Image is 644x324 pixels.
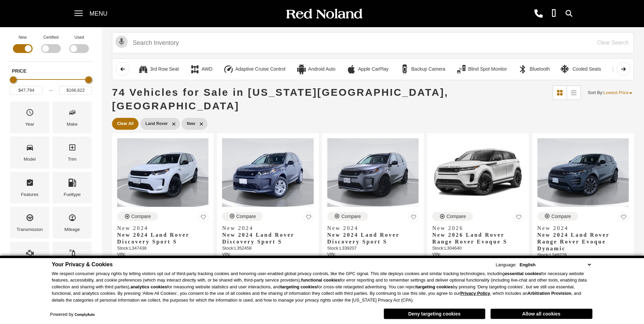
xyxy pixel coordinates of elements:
[619,212,629,225] button: Save Vehicle
[112,32,634,53] input: Search Inventory
[537,212,578,221] button: Compare Vehicle
[68,107,76,121] span: Make
[432,225,523,245] a: New 2026New 2026 Land Rover Range Rover Evoque S
[327,138,419,207] img: 2024 Land Rover Discovery Sport S
[518,64,528,74] div: Bluetooth
[222,225,308,232] span: New 2024
[10,76,17,83] div: Minimum Price
[8,34,93,61] div: Filter by Vehicle Type
[10,74,92,95] div: Price
[26,212,34,226] span: Transmission
[68,212,76,226] span: Mileage
[460,291,490,296] a: Privacy Policy
[26,142,34,156] span: Model
[505,271,541,276] strong: essential cookies
[10,207,49,238] div: TransmissionTransmission
[411,66,445,72] div: Backup Camera
[432,232,518,245] span: New 2026 Land Rover Range Rover Evoque S
[432,212,473,221] button: Compare Vehicle
[341,213,361,219] div: Compare
[117,232,203,245] span: New 2024 Land Rover Discovery Sport S
[190,64,200,74] div: AWD
[514,212,524,225] button: Save Vehicle
[432,225,518,232] span: New 2026
[432,138,523,207] img: 2026 Land Rover Range Rover Evoque S
[10,242,49,273] div: EngineEngine
[308,66,335,72] div: Android Auto
[59,86,92,95] input: Maximum
[432,245,523,251] div: Stock : L304640
[117,251,208,264] div: VIN: [US_VEHICLE_IDENTIFICATION_NUMBER]
[117,212,158,221] button: Compare Vehicle
[130,284,167,289] strong: analytics cookies
[222,232,308,245] span: New 2024 Land Rover Discovery Sport S
[296,64,307,74] div: Android Auto
[43,34,59,41] label: Certified
[496,263,516,267] div: Language:
[21,191,38,198] div: Features
[10,102,49,133] div: YearYear
[198,212,208,225] button: Save Vehicle
[343,62,392,76] button: Apple CarPlayApple CarPlay
[68,177,76,191] span: Fueltype
[64,191,81,198] div: Fueltype
[222,138,313,207] img: 2024 Land Rover Discovery Sport S
[26,107,34,121] span: Year
[557,62,605,76] button: Cooled SeatsCooled Seats
[131,213,151,219] div: Compare
[223,64,234,74] div: Adaptive Cruise Control
[572,66,601,72] div: Cooled Seats
[446,213,466,219] div: Compare
[384,308,485,319] button: Deny targeting cookies
[187,120,195,128] span: New
[327,251,419,264] div: VIN: [US_VEHICLE_IDENTIFICATION_NUMBER]
[68,247,76,261] span: Color
[85,76,92,83] div: Maximum Price
[537,225,624,232] span: New 2024
[202,66,213,72] div: AWD
[528,291,571,296] strong: Arbitration Provision
[112,87,448,111] span: 74 Vehicles for Sale in [US_STATE][GEOGRAPHIC_DATA], [GEOGRAPHIC_DATA]
[416,284,453,289] strong: targeting cookies
[53,172,92,203] div: FueltypeFueltype
[186,62,216,76] button: AWDAWD
[68,156,77,163] div: Trim
[117,120,133,128] span: Clear All
[222,245,313,251] div: Stock : L352458
[612,64,622,74] div: Fog Lights
[222,251,313,264] div: VIN: [US_VEHICLE_IDENTIFICATION_NUMBER]
[327,212,368,221] button: Compare Vehicle
[301,277,340,283] strong: functional cookies
[10,172,49,203] div: FeaturesFeatures
[26,247,34,261] span: Engine
[604,90,629,95] span: Lowest Price
[74,34,84,41] label: Used
[468,66,507,72] div: Blind Spot Monitor
[117,245,208,251] div: Stock : L347438
[25,121,34,128] div: Year
[115,36,128,48] svg: Click to toggle on voice search
[537,232,624,252] span: New 2024 Land Rover Range Rover Evoque Dynamic
[408,212,419,225] button: Save Vehicle
[293,62,339,76] button: Android AutoAndroid Auto
[68,142,76,156] span: Trim
[52,262,113,268] span: Your Privacy & Cookies
[236,213,256,219] div: Compare
[53,137,92,168] div: TrimTrim
[530,66,550,72] div: Bluetooth
[116,62,129,76] button: scroll left
[327,225,419,245] a: New 2024New 2024 Land Rover Discovery Sport S
[53,207,92,238] div: MileageMileage
[514,62,553,76] button: BluetoothBluetooth
[617,62,630,76] button: scroll right
[518,262,592,268] select: Language Select
[67,121,78,128] div: Make
[150,66,179,72] div: 3rd Row Seat
[19,34,27,41] label: New
[117,138,208,207] img: 2024 Land Rover Discovery Sport S
[280,284,317,289] strong: targeting cookies
[537,138,629,207] img: 2024 Land Rover Range Rover Evoque Dynamic
[222,212,263,221] button: Compare Vehicle
[358,66,389,72] div: Apple CarPlay
[551,213,571,219] div: Compare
